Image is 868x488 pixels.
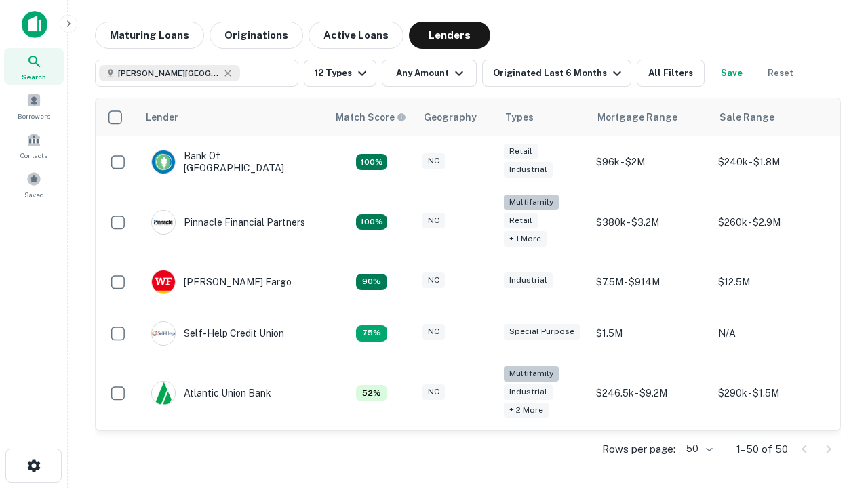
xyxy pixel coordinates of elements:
img: picture [152,211,175,234]
span: Contacts [20,150,47,161]
div: Types [505,109,534,125]
img: picture [152,270,175,293]
td: $12.5M [711,256,833,308]
button: 12 Types [304,60,376,87]
div: Retail [504,213,538,228]
iframe: Chat Widget [800,380,868,445]
h6: Match Score [336,110,403,125]
div: Industrial [504,272,553,288]
div: Multifamily [504,366,559,382]
div: NC [422,384,445,400]
th: Lender [138,98,328,136]
div: Multifamily [504,195,559,210]
button: Originated Last 6 Months [482,60,631,87]
div: 50 [681,439,715,459]
div: Lender [146,109,178,125]
p: 1–50 of 50 [736,441,788,457]
div: Matching Properties: 24, hasApolloMatch: undefined [356,214,387,230]
img: capitalize-icon.png [22,11,47,38]
div: Matching Properties: 7, hasApolloMatch: undefined [356,385,387,401]
img: picture [152,382,175,405]
div: Special Purpose [504,324,580,340]
div: Originated Last 6 Months [493,65,625,81]
button: Maturing Loans [95,22,204,49]
div: Geography [424,109,477,125]
button: Any Amount [382,60,477,87]
img: picture [152,322,175,345]
td: $246.5k - $9.2M [589,359,711,428]
td: $290k - $1.5M [711,359,833,428]
span: Search [22,71,46,82]
div: Self-help Credit Union [151,321,284,346]
a: Search [4,48,64,85]
td: $1.5M [589,308,711,359]
td: $260k - $2.9M [711,188,833,256]
button: Save your search to get updates of matches that match your search criteria. [710,60,753,87]
div: Industrial [504,162,553,178]
button: All Filters [637,60,705,87]
div: Mortgage Range [597,109,677,125]
td: N/A [711,308,833,359]
div: NC [422,324,445,340]
td: $380k - $3.2M [589,188,711,256]
div: Matching Properties: 14, hasApolloMatch: undefined [356,154,387,170]
th: Mortgage Range [589,98,711,136]
span: Borrowers [18,110,50,121]
a: Saved [4,166,64,203]
button: Lenders [409,22,490,49]
div: Atlantic Union Bank [151,381,271,405]
button: Reset [759,60,802,87]
span: Saved [24,189,44,200]
div: NC [422,272,445,288]
div: + 1 more [504,231,547,247]
div: NC [422,153,445,169]
div: Pinnacle Financial Partners [151,210,305,235]
th: Sale Range [711,98,833,136]
button: Active Loans [309,22,403,49]
div: Retail [504,144,538,159]
td: $96k - $2M [589,136,711,188]
a: Contacts [4,127,64,163]
a: Borrowers [4,87,64,124]
th: Geography [416,98,497,136]
div: Capitalize uses an advanced AI algorithm to match your search with the best lender. The match sco... [336,110,406,125]
div: Industrial [504,384,553,400]
td: $7.5M - $914M [589,256,711,308]
img: picture [152,150,175,174]
div: + 2 more [504,403,549,418]
td: $240k - $1.8M [711,136,833,188]
div: Sale Range [719,109,774,125]
div: Matching Properties: 12, hasApolloMatch: undefined [356,274,387,290]
span: [PERSON_NAME][GEOGRAPHIC_DATA], [GEOGRAPHIC_DATA] [118,67,220,79]
p: Rows per page: [602,441,675,457]
div: Matching Properties: 10, hasApolloMatch: undefined [356,325,387,342]
div: Bank Of [GEOGRAPHIC_DATA] [151,150,314,174]
th: Types [497,98,589,136]
div: [PERSON_NAME] Fargo [151,270,292,294]
button: Originations [210,22,303,49]
div: NC [422,213,445,228]
th: Capitalize uses an advanced AI algorithm to match your search with the best lender. The match sco... [328,98,416,136]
